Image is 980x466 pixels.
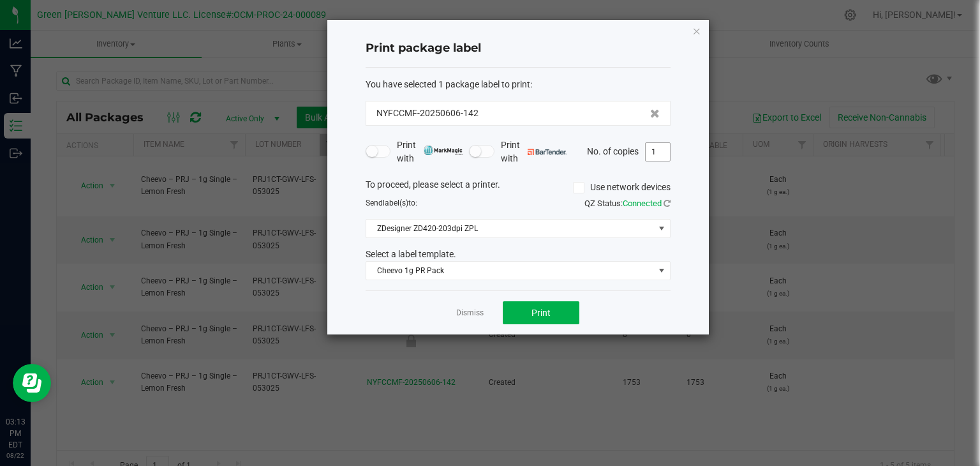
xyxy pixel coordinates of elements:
[531,308,551,318] span: Print
[383,199,408,207] span: label(s)
[366,262,654,280] span: Cheevo 1g PR Pack
[366,40,671,57] h4: Print package label
[456,308,484,319] a: Dismiss
[584,199,671,208] span: QZ Status:
[503,301,579,324] button: Print
[356,248,680,261] div: Select a label template.
[397,139,463,165] span: Print with
[13,364,51,402] iframe: Resource center
[376,107,479,120] span: NYFCCMF-20250606-142
[623,199,662,208] span: Connected
[528,149,567,155] img: bartender.png
[501,139,567,165] span: Print with
[573,181,671,194] label: Use network devices
[587,146,639,156] span: No. of copies
[366,199,417,207] span: Send to:
[366,78,671,91] div: :
[424,146,463,155] img: mark_magic_cybra.png
[366,220,654,237] span: ZDesigner ZD420-203dpi ZPL
[366,79,530,89] span: You have selected 1 package label to print
[356,178,680,197] div: To proceed, please select a printer.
